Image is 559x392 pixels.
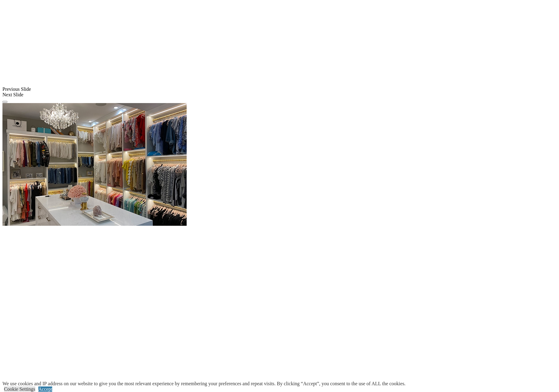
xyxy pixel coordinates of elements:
button: Click here to pause slide show [2,101,7,103]
a: Cookie Settings [4,386,35,392]
div: Next Slide [2,92,557,98]
div: Previous Slide [2,86,557,92]
img: Banner for mobile view [2,103,187,226]
a: Accept [38,386,52,392]
div: We use cookies and IP address on our website to give you the most relevant experience by remember... [2,381,406,386]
